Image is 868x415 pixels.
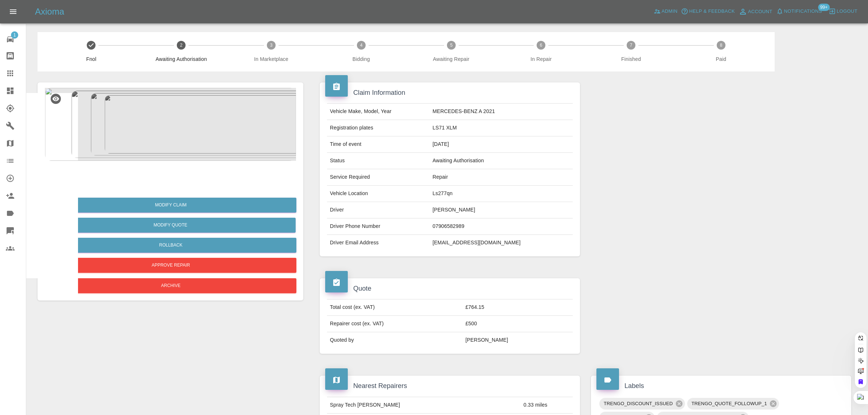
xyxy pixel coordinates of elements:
[45,198,296,213] a: Modify Claim
[327,120,430,136] td: Registration plates
[687,398,779,410] div: TRENGO_QUOTE_FOLLOWUP_1
[327,186,430,202] td: Vehicle Location
[463,299,573,316] td: £764.15
[463,332,573,348] td: [PERSON_NAME]
[748,8,772,16] span: Account
[327,169,430,186] td: Service Required
[430,153,573,169] td: Awaiting Authorisation
[499,55,583,63] span: In Repair
[325,88,575,98] h4: Claim Information
[450,43,452,48] text: 5
[327,397,521,413] td: Spray Tech [PERSON_NAME]
[4,3,22,20] button: Open drawer
[540,43,542,48] text: 6
[430,169,573,186] td: Repair
[325,284,575,294] h4: Quote
[327,202,430,218] td: Driver
[430,136,573,153] td: [DATE]
[430,202,573,218] td: [PERSON_NAME]
[430,186,573,202] td: Ls277qn
[35,6,64,18] h5: Axioma
[45,88,296,161] img: 21c1e953-1211-4bca-9fa8-c41781cfa5bf
[327,218,430,235] td: Driver Phone Number
[679,6,736,17] button: Help & Feedback
[652,6,680,17] a: Admin
[11,31,18,39] span: 1
[679,55,763,63] span: Paid
[430,235,573,251] td: [EMAIL_ADDRESS][DOMAIN_NAME]
[325,381,575,391] h4: Nearest Repairers
[430,104,573,120] td: MERCEDES-BENZ A 2021
[327,235,430,251] td: Driver Email Address
[270,43,273,48] text: 3
[327,104,430,120] td: Vehicle Make, Model, Year
[774,6,824,17] button: Notifications
[463,316,573,332] td: £500
[360,43,362,48] text: 4
[687,399,771,408] span: TRENGO_QUOTE_FOLLOWUP_1
[430,120,573,136] td: LS71 XLM
[430,218,573,235] td: 07906582989
[689,7,735,16] span: Help & Feedback
[327,153,430,169] td: Status
[837,7,857,16] span: Logout
[818,4,830,11] span: 99+
[327,316,463,332] td: Repairer cost (ex. VAT)
[45,258,296,273] button: Approve Repair
[45,218,296,233] button: Modify Quote
[630,43,632,48] text: 7
[784,7,822,16] span: Notifications
[521,397,573,413] td: 0.33 miles
[827,6,859,17] button: Logout
[662,7,678,16] span: Admin
[599,398,685,410] div: TRENGO_DISCOUNT_ISSUED
[45,238,296,253] button: Rollback
[180,43,183,48] text: 2
[327,136,430,153] td: Time of event
[139,55,223,63] span: Awaiting Authorisation
[327,299,463,316] td: Total cost (ex. VAT)
[319,55,403,63] span: Bidding
[737,6,774,18] a: Account
[327,332,463,348] td: Quoted by
[409,55,493,63] span: Awaiting Repair
[589,55,673,63] span: Finished
[48,164,71,187] img: qt_1SCzAUA4aDea5wMjrYEUwbXZ
[45,278,296,293] button: Archive
[596,381,846,391] h4: Labels
[49,55,133,63] span: Fnol
[720,43,723,48] text: 8
[599,399,677,408] span: TRENGO_DISCOUNT_ISSUED
[229,55,314,63] span: In Marketplace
